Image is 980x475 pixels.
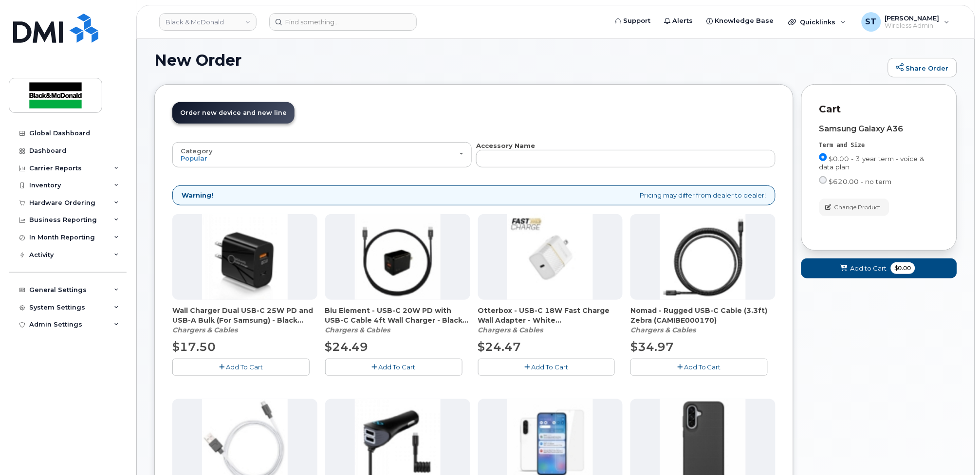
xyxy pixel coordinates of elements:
[507,214,593,300] img: accessory36681.JPG
[226,363,263,371] span: Add To Cart
[885,22,940,30] span: Wireless Admin
[269,13,417,31] input: Find something...
[630,326,696,334] em: Chargers & Cables
[172,306,317,335] div: Wall Charger Dual USB-C 25W PD and USB-A Bulk (For Samsung) - Black (CAHCBE000093)
[531,363,568,371] span: Add To Cart
[325,326,390,334] em: Chargers & Cables
[782,12,853,32] div: Quicklinks
[172,185,776,205] div: Pricing may differ from dealer to dealer!
[851,264,887,273] span: Add to Cart
[700,11,781,31] a: Knowledge Base
[325,306,470,335] div: Blu Element - USB-C 20W PD with USB-C Cable 4ft Wall Charger - Black (CAHCPZ000096)
[325,340,369,354] span: $24.49
[478,326,543,334] em: Chargers & Cables
[834,203,881,212] span: Change Product
[673,16,693,26] span: Alerts
[478,306,623,335] div: Otterbox - USB-C 18W Fast Charge Wall Adapter - White (CAHCAP000074)
[355,214,441,300] img: accessory36347.JPG
[630,306,776,325] span: Nomad - Rugged USB-C Cable (3.3ft) Zebra (CAMIBE000170)
[891,262,915,274] span: $0.00
[154,52,883,69] h1: New Order
[819,199,889,216] button: Change Product
[829,178,892,185] span: $620.00 - no term
[172,359,310,376] button: Add To Cart
[855,12,957,32] div: Sogand Tavakoli
[478,340,521,354] span: $24.47
[478,359,615,376] button: Add To Cart
[800,18,836,26] span: Quicklinks
[819,102,939,116] p: Cart
[476,142,535,149] strong: Accessory Name
[630,340,674,354] span: $34.97
[819,141,939,149] div: Term and Size
[325,359,462,376] button: Add To Cart
[885,14,940,22] span: [PERSON_NAME]
[684,363,721,371] span: Add To Cart
[180,109,287,116] span: Order new device and new line
[172,326,238,334] em: Chargers & Cables
[819,155,925,171] span: $0.00 - 3 year term - voice & data plan
[181,154,207,162] span: Popular
[866,16,877,28] span: ST
[658,11,700,31] a: Alerts
[660,214,746,300] img: accessory36548.JPG
[888,58,957,77] a: Share Order
[801,258,957,278] button: Add to Cart $0.00
[715,16,774,26] span: Knowledge Base
[325,306,470,325] span: Blu Element - USB-C 20W PD with USB-C Cable 4ft Wall Charger - Black (CAHCPZ000096)
[379,363,416,371] span: Add To Cart
[159,13,257,31] a: Black & McDonald
[819,125,939,133] div: Samsung Galaxy A36
[478,306,623,325] span: Otterbox - USB-C 18W Fast Charge Wall Adapter - White (CAHCAP000074)
[609,11,658,31] a: Support
[819,176,827,184] input: $620.00 - no term
[630,306,776,335] div: Nomad - Rugged USB-C Cable (3.3ft) Zebra (CAMIBE000170)
[182,191,213,200] strong: Warning!
[819,153,827,161] input: $0.00 - 3 year term - voice & data plan
[181,147,213,155] span: Category
[172,142,472,167] button: Category Popular
[624,16,651,26] span: Support
[172,340,216,354] span: $17.50
[172,306,317,325] span: Wall Charger Dual USB-C 25W PD and USB-A Bulk (For Samsung) - Black (CAHCBE000093)
[202,214,288,300] img: accessory36907.JPG
[630,359,768,376] button: Add To Cart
